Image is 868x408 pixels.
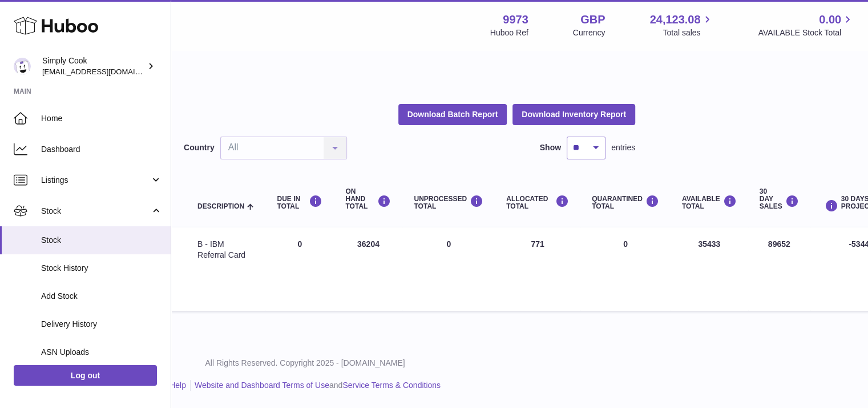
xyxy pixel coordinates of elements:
div: Simply Cook [42,55,145,77]
span: AVAILABLE Stock Total [758,27,854,38]
a: Log out [14,365,157,386]
button: Download Batch Report [398,104,507,125]
a: 0.00 AVAILABLE Stock Total [758,12,854,38]
label: Country [184,142,215,153]
span: 0.00 [819,12,841,27]
td: 35433 [671,227,748,311]
div: ALLOCATED Total [506,195,569,210]
div: AVAILABLE Total [682,195,737,210]
span: Add Stock [41,291,162,302]
div: DUE IN TOTAL [277,195,322,210]
label: Show [540,142,561,153]
div: UNPROCESSED Total [414,195,483,210]
button: Download Inventory Report [512,104,635,125]
span: Description [197,203,244,210]
span: Listings [41,175,150,186]
span: [EMAIL_ADDRESS][DOMAIN_NAME] [42,67,168,76]
a: Help [169,381,186,390]
strong: 9973 [503,12,528,27]
div: Huboo Ref [490,27,528,38]
div: B - IBM Referral Card [197,239,254,261]
td: 771 [495,227,580,311]
td: 89652 [748,227,810,311]
span: Total sales [663,27,713,38]
div: ON HAND Total [345,188,391,211]
div: 30 DAY SALES [760,188,799,211]
div: QUARANTINED Total [592,195,659,210]
span: Delivery History [41,319,162,330]
span: ASN Uploads [41,347,162,358]
span: Stock [41,206,150,217]
td: 0 [402,227,495,311]
span: 0 [623,239,628,249]
span: Dashboard [41,144,162,155]
a: Website and Dashboard Terms of Use [195,381,329,390]
span: Stock [41,235,162,246]
a: 24,123.08 Total sales [649,12,713,38]
li: and [191,380,441,391]
img: internalAdmin-9973@internal.huboo.com [14,58,31,75]
a: Service Terms & Conditions [342,381,441,390]
span: Stock History [41,263,162,274]
td: 36204 [334,227,402,311]
td: 0 [265,227,334,311]
strong: GBP [580,12,605,27]
span: Home [41,113,162,124]
span: entries [611,142,635,153]
div: Currency [573,27,605,38]
span: 24,123.08 [649,12,700,27]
